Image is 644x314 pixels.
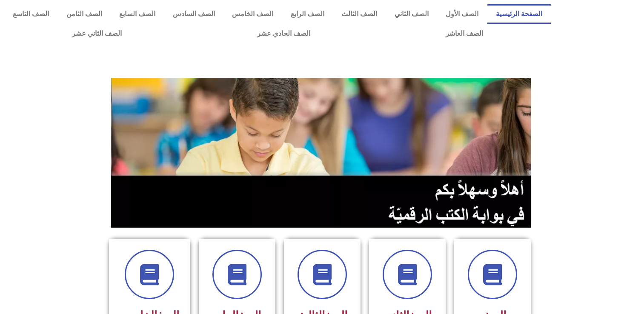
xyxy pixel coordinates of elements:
a: الصف التاسع [4,4,58,24]
a: الصف العاشر [378,24,551,43]
a: الصف الثالث [333,4,386,24]
a: الصف السابع [111,4,164,24]
a: الصفحة الرئيسية [487,4,551,24]
a: الصف الثاني [386,4,438,24]
a: الصف الأول [437,4,487,24]
a: الصف الثامن [58,4,111,24]
a: الصف الثاني عشر [4,24,189,43]
a: الصف الرابع [282,4,333,24]
a: الصف الخامس [223,4,282,24]
a: الصف الحادي عشر [189,24,378,43]
a: الصف السادس [164,4,224,24]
